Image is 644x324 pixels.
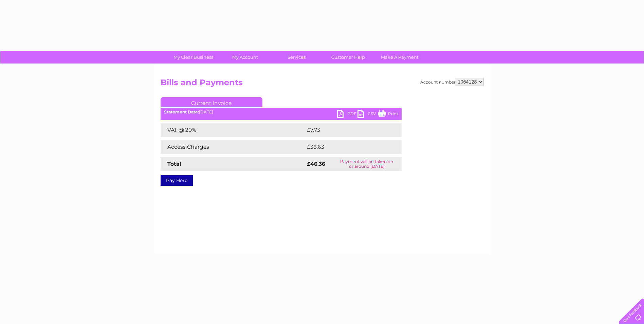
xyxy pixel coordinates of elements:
td: £38.63 [305,140,388,154]
h2: Bills and Payments [161,78,484,91]
a: Pay Here [161,175,193,186]
td: Access Charges [161,140,305,154]
div: [DATE] [161,110,402,114]
strong: £46.36 [307,161,325,167]
b: Statement Date: [164,109,199,114]
a: Current Invoice [161,97,262,107]
a: My Clear Business [165,51,221,64]
a: Customer Help [320,51,376,64]
td: VAT @ 20% [161,123,305,137]
a: My Account [217,51,273,64]
a: CSV [357,110,378,120]
a: Make A Payment [372,51,428,64]
a: PDF [337,110,357,120]
td: Payment will be taken on or around [DATE] [332,157,402,171]
a: Print [378,110,398,120]
a: Services [269,51,325,64]
div: Account number [420,78,484,86]
strong: Total [167,161,181,167]
td: £7.73 [305,123,385,137]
